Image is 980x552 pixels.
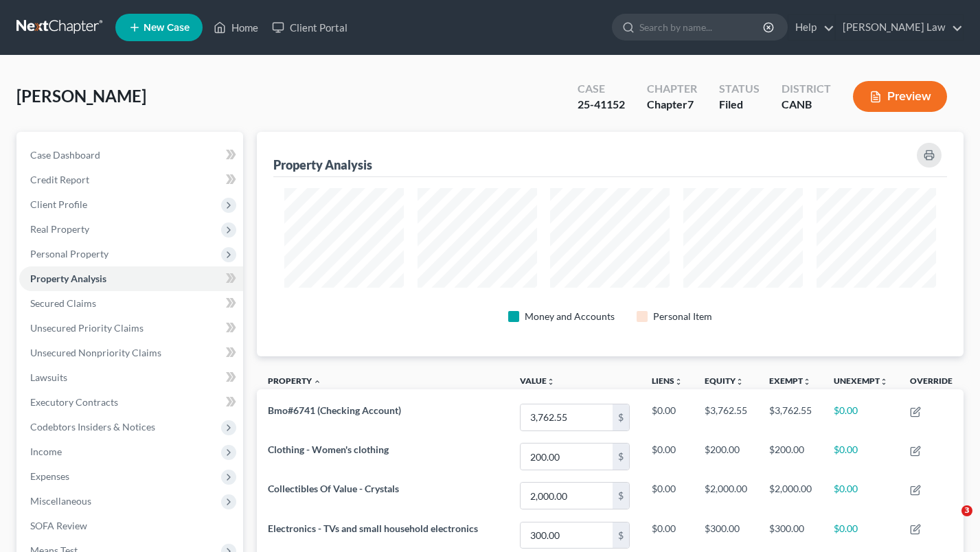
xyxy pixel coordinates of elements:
[268,522,478,534] span: Electronics - TVs and small household electronics
[30,198,87,210] span: Client Profile
[578,81,625,97] div: Case
[758,476,823,516] td: $2,000.00
[313,378,321,386] i: expand_less
[823,398,899,437] td: $0.00
[641,437,694,476] td: $0.00
[30,520,87,531] span: SOFA Review
[19,143,243,168] a: Case Dashboard
[19,341,243,365] a: Unsecured Nonpriority Claims
[758,398,823,437] td: $3,762.55
[144,23,190,33] span: New Case
[782,81,831,97] div: District
[719,97,760,113] div: Filed
[899,367,964,398] th: Override
[674,378,683,386] i: unfold_more
[613,483,629,509] div: $
[30,322,144,334] span: Unsecured Priority Claims
[521,404,613,430] input: 0.00
[268,444,389,455] span: Clothing - Women's clothing
[521,483,613,509] input: 0.00
[268,483,399,494] span: Collectibles Of Value - Crystals
[803,378,811,386] i: unfold_more
[578,97,625,113] div: 25-41152
[823,476,899,516] td: $0.00
[613,444,629,470] div: $
[834,376,888,386] a: Unexemptunfold_more
[521,522,613,549] input: 0.00
[30,273,106,284] span: Property Analysis
[19,390,243,415] a: Executory Contracts
[652,376,683,386] a: Liensunfold_more
[647,81,697,97] div: Chapter
[547,378,555,386] i: unfold_more
[268,376,321,386] a: Property expand_less
[30,149,100,161] span: Case Dashboard
[19,266,243,291] a: Property Analysis
[19,168,243,192] a: Credit Report
[782,97,831,113] div: CANB
[30,371,67,383] span: Lawsuits
[853,81,947,112] button: Preview
[30,174,89,185] span: Credit Report
[880,378,888,386] i: unfold_more
[19,514,243,538] a: SOFA Review
[30,248,109,260] span: Personal Property
[19,365,243,390] a: Lawsuits
[30,495,91,507] span: Miscellaneous
[30,223,89,235] span: Real Property
[30,297,96,309] span: Secured Claims
[30,470,69,482] span: Expenses
[788,15,834,40] a: Help
[705,376,744,386] a: Equityunfold_more
[613,404,629,430] div: $
[520,376,555,386] a: Valueunfold_more
[736,378,744,386] i: unfold_more
[16,86,146,106] span: [PERSON_NAME]
[758,437,823,476] td: $200.00
[30,396,118,408] span: Executory Contracts
[694,437,758,476] td: $200.00
[933,505,966,538] iframe: Intercom live chat
[19,291,243,316] a: Secured Claims
[30,347,161,358] span: Unsecured Nonpriority Claims
[525,310,615,323] div: Money and Accounts
[641,398,694,437] td: $0.00
[647,97,697,113] div: Chapter
[207,15,265,40] a: Home
[273,157,372,173] div: Property Analysis
[836,15,963,40] a: [PERSON_NAME] Law
[641,476,694,516] td: $0.00
[687,97,694,111] span: 7
[639,14,765,40] input: Search by name...
[268,404,401,416] span: Bmo#6741 (Checking Account)
[653,310,712,323] div: Personal Item
[19,316,243,341] a: Unsecured Priority Claims
[521,444,613,470] input: 0.00
[30,421,155,433] span: Codebtors Insiders & Notices
[694,476,758,516] td: $2,000.00
[769,376,811,386] a: Exemptunfold_more
[30,446,62,457] span: Income
[265,15,354,40] a: Client Portal
[961,505,972,516] span: 3
[823,437,899,476] td: $0.00
[719,81,760,97] div: Status
[694,398,758,437] td: $3,762.55
[613,522,629,549] div: $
